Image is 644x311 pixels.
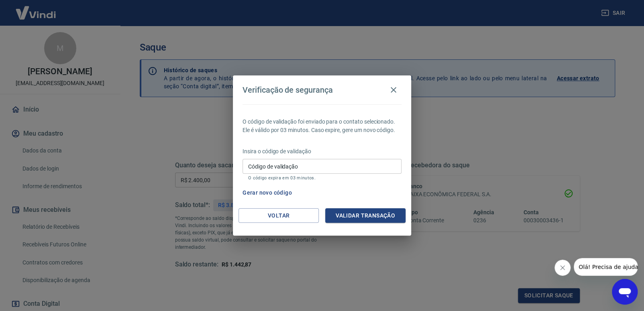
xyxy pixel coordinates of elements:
[243,85,333,95] h4: Verificação de segurança
[325,208,406,223] button: Validar transação
[554,260,571,276] iframe: Fechar mensagem
[248,175,396,181] p: O código expira em 03 minutos.
[5,6,67,12] span: Olá! Precisa de ajuda?
[612,279,638,305] iframe: Botão para abrir a janela de mensagens
[239,185,295,200] button: Gerar novo código
[243,147,401,156] p: Insira o código de validação
[574,258,638,276] iframe: Mensagem da empresa
[238,208,319,223] button: Voltar
[243,118,401,134] p: O código de validação foi enviado para o contato selecionado. Ele é válido por 03 minutos. Caso e...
